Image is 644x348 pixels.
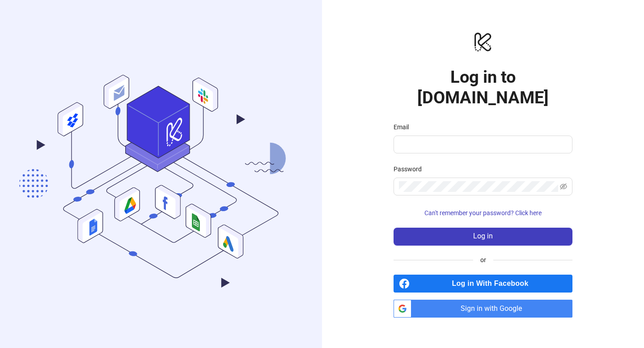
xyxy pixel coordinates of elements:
label: Email [394,122,415,132]
a: Log in With Facebook [394,275,572,293]
span: Can't remember your password? Click here [424,209,542,216]
button: Log in [394,228,572,246]
input: Password [399,181,558,192]
span: or [473,255,493,265]
h1: Log in to [DOMAIN_NAME] [394,67,572,108]
span: Log in [473,232,493,240]
span: eye-invisible [560,183,567,190]
span: Log in With Facebook [413,275,572,293]
span: Sign in with Google [415,300,572,318]
label: Password [394,164,428,174]
a: Can't remember your password? Click here [394,209,572,216]
button: Can't remember your password? Click here [394,206,572,221]
a: Sign in with Google [394,300,572,318]
input: Email [399,139,565,150]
